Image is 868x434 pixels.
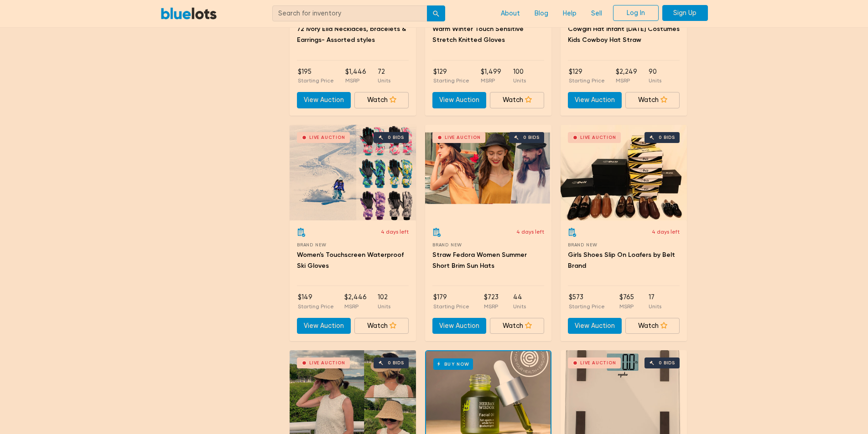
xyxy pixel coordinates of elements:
span: Brand New [432,242,462,247]
a: Watch [354,92,409,108]
div: 0 bids [388,361,404,365]
li: $1,499 [481,67,501,85]
p: 4 days left [516,228,544,236]
li: $179 [433,292,469,311]
a: Watch [354,318,409,334]
a: View Auction [297,318,351,334]
p: Units [378,77,390,85]
span: Brand New [297,242,327,247]
a: View Auction [432,318,487,334]
li: $195 [298,67,334,85]
a: Watch [490,318,544,334]
p: Units [513,302,526,311]
input: Search for inventory [272,5,427,22]
div: Live Auction [580,135,616,140]
p: Units [378,302,390,311]
a: View Auction [297,92,351,108]
div: 0 bids [388,135,404,140]
p: MSRP [619,302,634,311]
li: 102 [378,292,390,311]
p: Starting Price [433,302,469,311]
a: Girls Shoes Slip On Loafers by Belt Brand [568,251,675,270]
a: Straw Fedora Women Summer Short Brim Sun Hats [432,251,527,270]
p: Starting Price [298,77,334,85]
a: Women's Touchscreen Waterproof Ski Gloves [297,251,404,270]
a: Watch [625,318,680,334]
li: 72 [378,67,390,85]
li: $723 [484,292,499,311]
a: Watch [625,92,680,108]
li: $2,446 [344,292,367,311]
div: Live Auction [309,361,345,365]
li: $573 [569,292,605,311]
a: Live Auction 0 bids [561,125,687,220]
a: About [494,5,527,22]
p: MSRP [345,77,366,85]
li: $149 [298,292,334,311]
div: Live Auction [445,135,481,140]
li: 90 [649,67,661,85]
a: BlueLots [161,7,217,20]
li: $129 [433,67,469,85]
a: Sell [584,5,609,22]
p: 4 days left [652,228,680,236]
li: $2,249 [616,67,637,85]
p: Starting Price [569,77,605,85]
p: Units [649,302,661,311]
li: 100 [513,67,526,85]
div: Live Auction [309,135,345,140]
div: 0 bids [659,135,675,140]
a: View Auction [432,92,487,108]
a: Help [556,5,584,22]
a: View Auction [568,92,622,108]
p: Units [649,77,661,85]
a: Live Auction 0 bids [290,125,416,220]
a: Sign Up [662,5,708,21]
a: Watch [490,92,544,108]
a: Log In [613,5,659,21]
a: Live Auction 0 bids [425,125,551,220]
p: MSRP [616,77,637,85]
div: 0 bids [659,361,675,365]
h6: Buy Now [433,358,473,370]
p: Starting Price [433,77,469,85]
p: MSRP [344,302,367,311]
p: 4 days left [381,228,409,236]
li: 17 [649,292,661,311]
span: Brand New [568,242,598,247]
div: 0 bids [523,135,540,140]
li: $129 [569,67,605,85]
a: Blog [527,5,556,22]
p: Starting Price [298,302,334,311]
li: $765 [619,292,634,311]
p: MSRP [484,302,499,311]
p: Starting Price [569,302,605,311]
p: MSRP [481,77,501,85]
li: $1,446 [345,67,366,85]
p: Units [513,77,526,85]
div: Live Auction [580,361,616,365]
a: View Auction [568,318,622,334]
li: 44 [513,292,526,311]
